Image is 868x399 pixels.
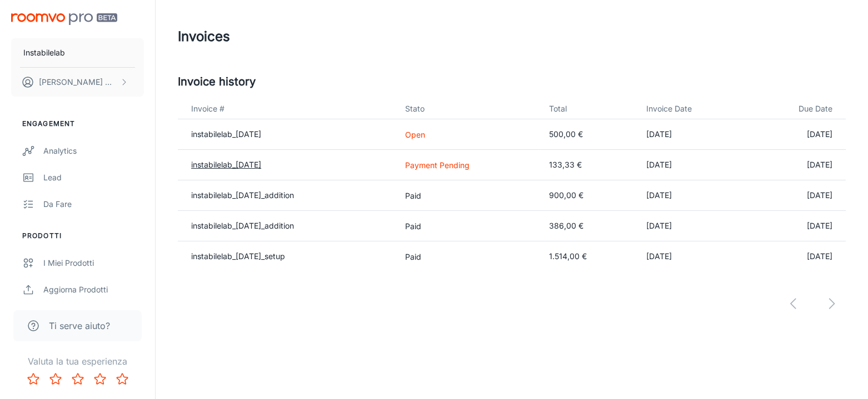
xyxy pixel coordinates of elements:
[191,129,261,139] a: instabilelab_[DATE]
[540,180,637,211] td: 900,00 €
[43,284,144,296] div: Aggiorna prodotti
[178,99,396,119] th: Invoice #
[637,241,747,272] td: [DATE]
[191,251,285,261] a: instabilelab_[DATE]_setup
[191,160,261,169] a: instabilelab_[DATE]
[405,190,531,201] p: Paid
[748,180,846,211] td: [DATE]
[637,119,747,150] td: [DATE]
[39,76,117,88] p: [PERSON_NAME] Menin
[748,150,846,180] td: [DATE]
[23,47,65,59] p: Instabilelab
[637,211,747,241] td: [DATE]
[43,145,144,157] div: Analytics
[43,171,144,184] div: Lead
[540,211,637,241] td: 386,00 €
[11,38,144,67] button: Instabilelab
[748,241,846,272] td: [DATE]
[49,319,110,332] span: Ti serve aiuto?
[540,150,637,180] td: 133,33 €
[191,190,294,200] a: instabilelab_[DATE]_addition
[748,99,846,119] th: Due Date
[540,99,637,119] th: Total
[540,119,637,150] td: 500,00 €
[178,73,846,90] h5: Invoice history
[405,220,531,232] p: Paid
[11,68,144,97] button: [PERSON_NAME] Menin
[637,99,747,119] th: Invoice Date
[396,99,540,119] th: Stato
[540,241,637,272] td: 1.514,00 €
[43,257,144,269] div: I miei prodotti
[191,221,294,230] a: instabilelab_[DATE]_addition
[748,119,846,150] td: [DATE]
[405,251,531,262] p: Paid
[43,198,144,210] div: Da fare
[637,150,747,180] td: [DATE]
[178,27,230,47] h1: Invoices
[637,180,747,211] td: [DATE]
[405,159,531,171] p: Payment Pending
[748,211,846,241] td: [DATE]
[11,13,117,25] img: Roomvo PRO Beta
[9,355,146,368] p: Valuta la tua esperienza
[405,129,531,140] p: Open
